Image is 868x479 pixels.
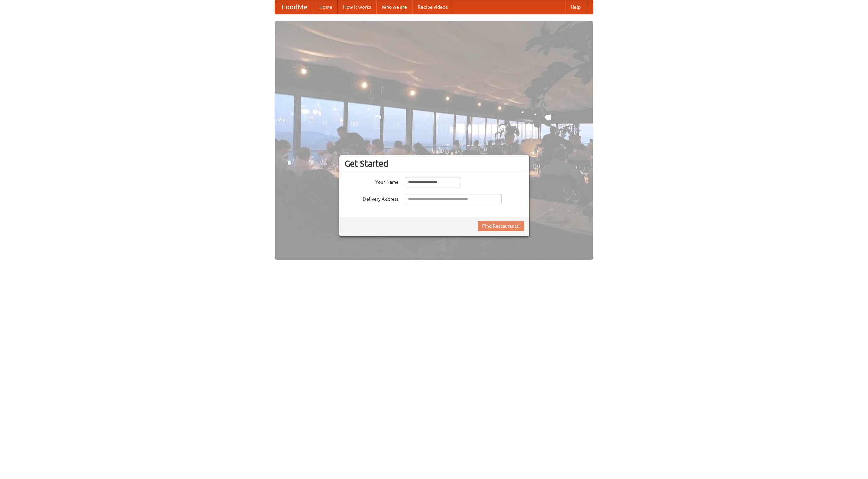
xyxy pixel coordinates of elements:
label: Your Name [344,177,399,186]
a: Home [314,0,338,14]
a: Recipe videos [412,0,453,14]
a: Help [565,0,586,14]
label: Delivery Address [344,194,399,202]
button: Find Restaurants! [478,221,524,231]
a: How it works [338,0,376,14]
a: Who we are [376,0,412,14]
a: FoodMe [275,0,314,14]
h3: Get Started [344,158,524,169]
